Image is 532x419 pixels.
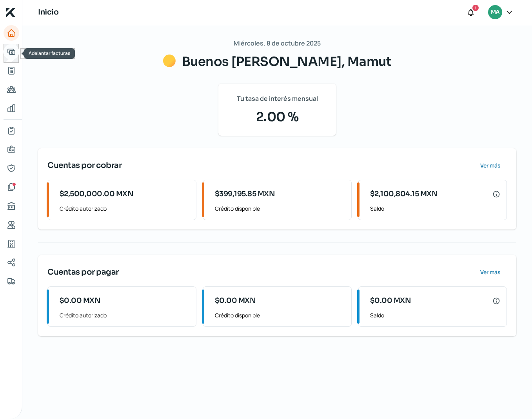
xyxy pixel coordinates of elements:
span: MA [491,8,499,17]
a: Pago a proveedores [4,82,19,97]
a: Mis finanzas [4,100,19,116]
a: Información general [4,142,19,157]
span: Tu tasa de interés mensual [237,93,318,104]
img: Saludos [163,55,176,67]
span: Crédito disponible [215,204,345,213]
a: Colateral [4,273,19,289]
span: $2,100,804.15 MXN [370,189,438,199]
span: Crédito disponible [215,310,345,320]
a: Representantes [4,160,19,176]
a: Tus créditos [4,63,19,78]
span: Saldo [370,310,500,320]
span: Ver más [480,163,501,168]
button: Ver más [474,264,507,280]
span: Miércoles, 8 de octubre 2025 [234,38,321,49]
span: Ver más [480,270,501,275]
button: Ver más [474,158,507,173]
a: Buró de crédito [4,198,19,214]
span: Adelantar facturas [29,50,70,56]
a: Inicio [4,25,19,41]
span: $0.00 MXN [60,295,101,306]
a: Documentos [4,179,19,195]
span: Buenos [PERSON_NAME], Mamut [182,54,392,69]
span: $2,500,000.00 MXN [60,189,134,199]
span: Cuentas por pagar [47,266,119,278]
span: Saldo [370,204,500,213]
span: 2.00 % [228,107,327,126]
h1: Inicio [38,7,58,18]
a: Industria [4,236,19,251]
span: Crédito autorizado [60,204,190,213]
a: Redes sociales [4,255,19,270]
span: $0.00 MXN [370,295,411,306]
span: $0.00 MXN [215,295,256,306]
span: Crédito autorizado [60,310,190,320]
span: $399,195.85 MXN [215,189,275,199]
a: Adelantar facturas [4,44,19,60]
a: Mi contrato [4,123,19,138]
span: Cuentas por cobrar [47,160,122,171]
a: Referencias [4,217,19,233]
span: 1 [475,4,476,11]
